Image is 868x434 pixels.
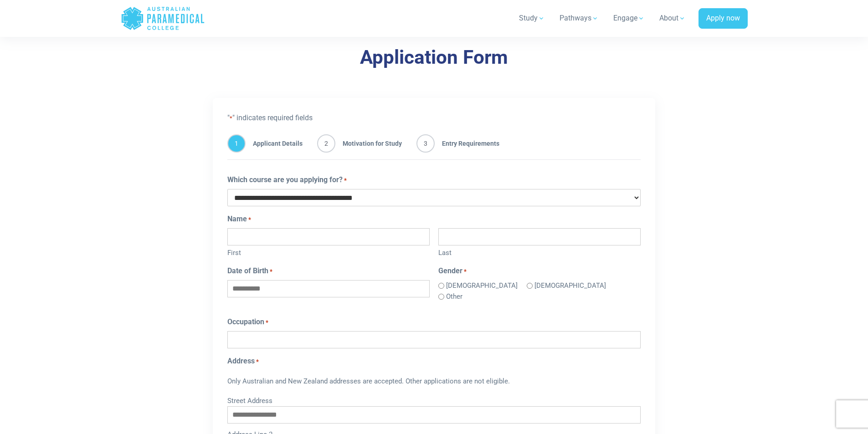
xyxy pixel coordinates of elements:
label: Last [438,245,641,258]
span: 1 [227,134,246,153]
legend: Gender [438,266,641,276]
span: Applicant Details [246,134,303,153]
a: Australian Paramedical College [121,4,205,33]
legend: Address [227,356,641,367]
a: Study [514,5,550,31]
label: Other [446,291,462,302]
label: Date of Birth [227,266,272,276]
a: Engage [608,5,650,31]
p: " " indicates required fields [227,112,641,123]
span: Motivation for Study [335,134,402,153]
a: Pathways [554,5,604,31]
label: [DEMOGRAPHIC_DATA] [446,281,518,291]
span: Entry Requirements [435,134,499,153]
label: Occupation [227,317,268,327]
label: First [227,245,430,258]
label: Street Address [227,393,641,406]
a: Apply now [699,8,748,29]
a: About [654,5,691,31]
legend: Name [227,214,641,225]
label: [DEMOGRAPHIC_DATA] [534,281,606,291]
a: Application Form [360,46,508,68]
span: 2 [317,134,335,153]
span: 3 [416,134,435,153]
label: Which course are you applying for? [227,174,347,185]
div: Only Australian and New Zealand addresses are accepted. Other applications are not eligible. [227,370,641,394]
